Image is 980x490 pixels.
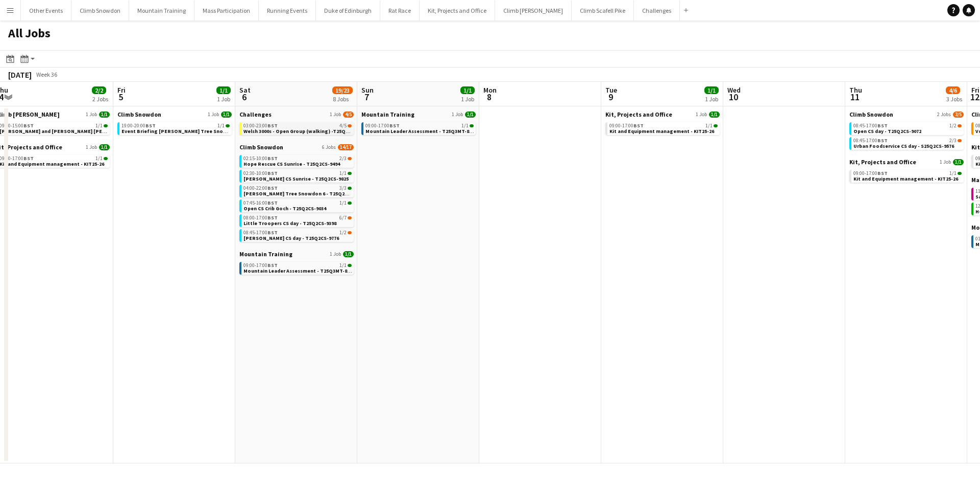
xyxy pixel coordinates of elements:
a: Climb Snowdon2 Jobs3/5 [849,110,964,118]
span: 1/1 [95,156,103,161]
span: 2/3 [958,139,962,142]
span: Kit, Projects and Office [849,158,916,166]
a: Mountain Training1 Job1/1 [361,110,476,118]
span: 4/5 [343,112,354,118]
span: Fri [971,85,979,95]
span: BST [267,229,278,236]
span: 6 [238,91,251,103]
a: 08:45-17:00BST1/2[PERSON_NAME] CS day - T25Q2CS-9776 [243,229,352,241]
button: Other Events [21,1,71,20]
a: Kit, Projects and Office1 Job1/1 [849,158,964,166]
span: BST [267,170,278,176]
span: 1/1 [705,123,713,128]
button: Climb Scafell Pike [572,1,634,20]
button: Kit, Projects and Office [420,1,495,20]
span: 1/1 [99,144,110,150]
div: 1 Job [705,95,718,103]
a: 09:00-17:00BST1/1Kit and Equipment management - KIT25-26 [853,170,962,182]
span: 1/1 [339,201,347,206]
span: 1/1 [470,124,474,127]
span: Mon [483,85,497,95]
span: 08:45-17:00 [853,123,888,128]
span: 08:00-17:00 [243,215,278,220]
span: Thu [849,85,862,95]
span: 1/1 [949,171,957,176]
span: BST [877,137,888,144]
a: 03:00-23:00BST4/5Welsh 3000s - Open Group (walking) -T25Q2CH-9865 [243,122,352,134]
span: 1 Job [208,112,219,118]
div: 1 Job [217,95,230,103]
span: 1/1 [217,123,225,128]
a: 19:00-20:00BST1/1Event Briefing [PERSON_NAME] Tree Snowdon 6 - T25Q2CS-9536 [121,122,230,134]
div: Mountain Training1 Job1/109:00-17:00BST1/1Mountain Leader Assessment - T25Q3MT-8802 [361,110,476,137]
span: 4/5 [339,123,347,128]
span: Little Troopers CS day - T25Q2CS-9398 [243,220,336,227]
span: Kit, Projects and Office [605,110,672,118]
a: Climb Snowdon6 Jobs14/17 [239,143,354,151]
span: 09:00-17:00 [243,263,278,268]
span: Urban Foodservice CS day - S25Q2CS-9576 [853,143,954,149]
span: 1/2 [339,230,347,235]
span: BST [389,122,400,129]
div: 1 Job [461,95,474,103]
span: Climb Snowdon [849,110,893,118]
div: 2 Jobs [92,95,108,103]
span: 1/1 [348,202,352,205]
span: Richard Waite CS day - T25Q2CS-9776 [243,235,339,241]
span: BST [877,170,888,176]
a: Kit, Projects and Office1 Job1/1 [605,110,720,118]
button: Duke of Edinburgh [316,1,380,20]
span: 1/1 [953,159,964,165]
span: 1 Job [330,112,341,118]
span: Welsh 3000s - Open Group (walking) -T25Q2CH-9865 [243,128,367,135]
span: Wed [727,85,741,95]
span: Mountain Training [361,110,414,118]
span: Sun [361,85,374,95]
button: Climb Snowdon [71,1,129,20]
a: 08:45-17:00BST1/2Open CS day - T25Q2CS-9072 [853,122,962,134]
a: Mountain Training1 Job1/1 [239,250,354,258]
a: 02:30-10:00BST1/1[PERSON_NAME] CS Sunrise - T25Q2CS-9825 [243,170,352,182]
span: 1/1 [465,112,476,118]
button: Mountain Training [129,1,194,20]
span: Event Briefing Joshua Tree Snowdon 6 - T25Q2CS-9536 [121,128,278,135]
span: 08:45-17:00 [243,230,278,235]
a: 09:00-17:00BST1/1Mountain Leader Assessment - T25Q3MT-8802 [243,262,352,274]
span: 1/1 [216,86,231,94]
span: 1 Job [940,159,951,165]
span: Joshua Tree Snowdon 6 - T25Q2CS-9536 [243,190,363,197]
span: 1/1 [460,86,475,94]
span: 1/1 [958,172,962,175]
span: 10 [726,91,741,103]
span: 02:30-10:00 [243,171,278,176]
span: 6/7 [348,216,352,219]
button: Running Events [259,1,316,20]
span: Tue [605,85,617,95]
span: 1/1 [343,251,354,257]
span: 12 [970,91,979,103]
a: 04:00-22:00BST3/3[PERSON_NAME] Tree Snowdon 6 - T25Q2CS-9536 [243,185,352,196]
span: Mountain Leader Assessment - T25Q3MT-8802 [365,128,477,135]
span: 1/1 [709,112,720,118]
span: 2/2 [92,86,106,94]
div: Kit, Projects and Office1 Job1/109:00-17:00BST1/1Kit and Equipment management - KIT25-26 [849,158,964,185]
span: 1/1 [348,264,352,267]
span: Climb Snowdon [117,110,161,118]
span: BST [267,122,278,129]
a: Challenges1 Job4/5 [239,110,354,118]
span: 1 Job [330,251,341,257]
span: 2/3 [348,157,352,160]
span: 1/1 [95,123,103,128]
span: 2 Jobs [937,112,951,118]
span: Hope Rescue CS Sunrise - T25Q2CS-9494 [243,161,340,167]
span: Kit and Equipment management - KIT25-26 [853,175,958,182]
span: BST [267,214,278,221]
span: Sat [239,85,251,95]
span: 09:00-17:00 [853,171,888,176]
div: Kit, Projects and Office1 Job1/109:00-17:00BST1/1Kit and Equipment management - KIT25-26 [605,110,720,137]
span: 1/1 [714,124,718,127]
span: 1/1 [461,123,469,128]
a: 07:45-16:00BST1/1Open CS Crib Goch - T25Q2CS-9034 [243,199,352,211]
span: BST [23,155,34,162]
span: 1 Job [86,144,97,150]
